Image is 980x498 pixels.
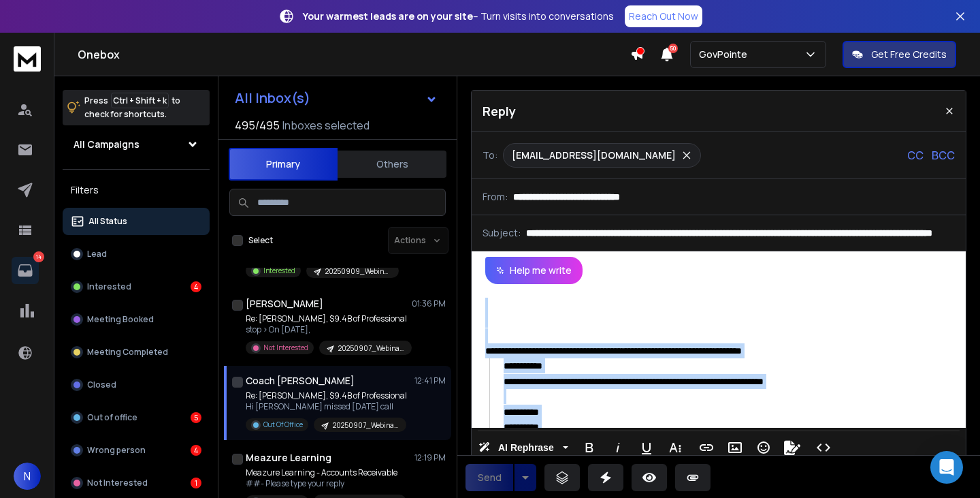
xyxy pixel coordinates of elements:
[246,324,409,335] p: stop > On [DATE],
[303,10,614,23] p: – Turn visits into conversations
[495,442,557,454] span: AI Rephrase
[333,420,398,431] p: 20250907_Webinar-[PERSON_NAME] (0910-11)-Nationwide Marketing Support Contracts
[84,94,180,121] p: Press to check for shortcuts.
[263,343,308,353] p: Not Interested
[73,138,140,151] h1: All Campaigns
[282,117,370,134] h3: Inboxes selected
[483,102,516,121] p: Reply
[483,226,521,240] p: Subject:
[263,420,303,430] p: Out Of Office
[248,235,273,246] label: Select
[871,48,947,61] p: Get Free Credits
[932,147,955,164] p: BCC
[87,347,168,358] p: Meeting Completed
[843,41,956,68] button: Get Free Credits
[722,434,748,461] button: Insert Image (Ctrl+P)
[14,463,41,490] button: N
[191,281,201,292] div: 4
[246,390,407,401] p: Re: [PERSON_NAME], $9.4B of Professional
[78,46,630,63] h1: Onebox
[87,445,146,456] p: Wrong person
[224,84,448,112] button: All Inbox(s)
[63,371,210,399] button: Closed
[63,208,210,235] button: All Status
[63,469,210,497] button: Not Interested1
[63,306,210,333] button: Meeting Booked
[88,216,127,227] p: All Status
[338,149,446,179] button: Others
[87,249,107,260] p: Lead
[14,46,41,72] img: logo
[263,266,295,276] p: Interested
[629,10,698,23] p: Reach Out Now
[111,93,169,108] span: Ctrl + Shift + k
[699,48,753,61] p: GovPointe
[87,478,148,488] p: Not Interested
[751,434,777,461] button: Emoticons
[605,434,631,461] button: Italic (Ctrl+I)
[907,147,924,164] p: CC
[63,273,210,300] button: Interested4
[63,131,210,158] button: All Campaigns
[87,379,116,390] p: Closed
[693,434,719,461] button: Insert Link (Ctrl+K)
[325,266,391,277] p: 20250909_Webinar-[PERSON_NAME](09011-0912)-NAICS EDU Support - Nationwide Contracts
[229,148,338,181] button: Primary
[191,412,201,423] div: 5
[483,190,508,204] p: From:
[63,437,210,464] button: Wrong person4
[191,478,201,488] div: 1
[483,149,497,162] p: To:
[414,452,446,463] p: 12:19 PM
[246,467,406,478] p: Meazure Learning - Accounts Receivable
[512,149,676,162] p: [EMAIL_ADDRESS][DOMAIN_NAME]
[63,404,210,431] button: Out of office5
[246,451,331,465] h1: Meazure Learning
[246,401,407,412] p: Hi [PERSON_NAME] missed [DATE] call
[412,298,446,309] p: 01:36 PM
[235,91,310,105] h1: All Inbox(s)
[576,434,602,461] button: Bold (Ctrl+B)
[246,478,406,489] p: ##- Please type your reply
[485,257,583,284] button: Help me write
[414,375,446,386] p: 12:41 PM
[476,434,571,461] button: AI Rephrase
[235,117,280,134] span: 495 / 495
[930,451,963,484] div: Open Intercom Messenger
[338,343,404,354] p: 20250907_Webinar-[PERSON_NAME] (0910-11)-Nationwide Marketing Support Contracts
[63,240,210,268] button: Lead
[63,181,210,200] h3: Filters
[634,434,659,461] button: Underline (Ctrl+U)
[63,339,210,366] button: Meeting Completed
[303,10,473,22] strong: Your warmest leads are on your site
[12,257,39,284] a: 14
[191,445,201,456] div: 4
[87,314,154,325] p: Meeting Booked
[779,434,805,461] button: Signature
[662,434,688,461] button: More Text
[668,44,678,53] span: 50
[33,251,44,262] p: 14
[625,5,702,27] a: Reach Out Now
[246,374,355,388] h1: Coach [PERSON_NAME]
[87,281,131,292] p: Interested
[246,313,409,324] p: Re: [PERSON_NAME], $9.4B of Professional
[246,297,323,311] h1: [PERSON_NAME]
[811,434,836,461] button: Code View
[87,412,137,423] p: Out of office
